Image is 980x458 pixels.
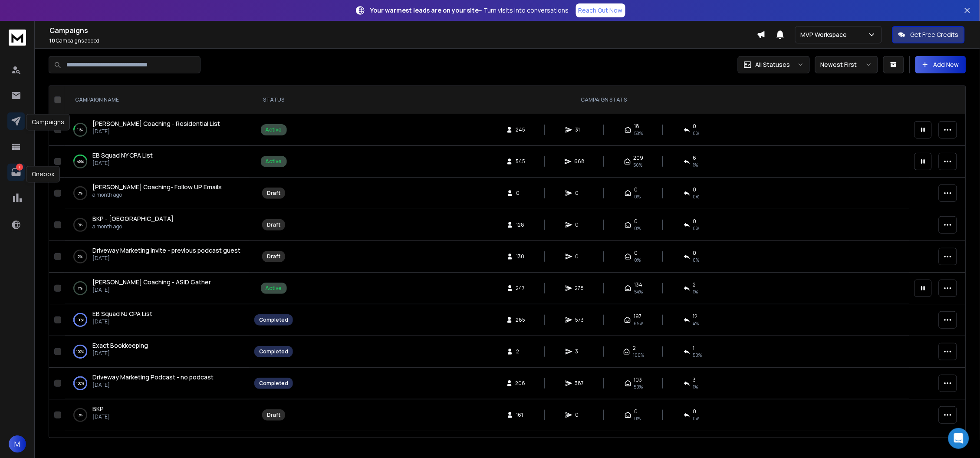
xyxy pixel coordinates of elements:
span: 0% [634,225,641,232]
button: Get Free Credits [892,26,965,43]
a: [PERSON_NAME] Coaching - Residential List [92,119,220,128]
span: 285 [516,316,525,323]
span: 0% [693,415,700,422]
span: 6 [693,155,697,161]
p: 0 % [78,189,83,198]
span: 58 % [634,130,643,137]
p: [DATE] [92,413,110,420]
span: 2 [516,348,525,355]
button: Newest First [815,56,878,73]
span: 103 [634,376,642,383]
button: M [9,435,26,453]
span: Driveway Marketing Podcast - no podcast [92,373,214,381]
div: Completed [259,348,288,355]
p: [DATE] [92,128,220,135]
span: 0 [575,190,584,197]
span: 387 [575,380,584,387]
span: 0 [575,221,584,228]
span: 50 % [634,161,643,168]
span: 0 [693,250,697,257]
div: Completed [259,380,288,387]
th: CAMPAIGN NAME [65,86,249,114]
div: Draft [267,412,280,418]
th: STATUS [249,86,298,114]
span: 69 % [634,320,643,327]
span: 245 [516,126,525,133]
span: 3 [575,348,584,355]
td: 1%[PERSON_NAME] Coaching - ASID Gather[DATE] [65,273,249,304]
span: 130 [516,253,525,260]
p: 0 % [78,252,83,261]
span: 128 [516,221,525,228]
span: 0 [516,190,525,197]
div: Open Intercom Messenger [948,428,969,449]
span: Exact Bookkeeping [92,341,148,349]
p: – Turn visits into conversations [371,6,569,15]
a: EB Squad NY CPA List [92,151,153,160]
span: 0 % [693,130,700,137]
p: Reach Out Now [579,6,623,15]
td: 0%BKP[DATE] [65,399,249,431]
span: 573 [575,316,584,323]
button: Add New [915,56,966,73]
span: EB Squad NJ CPA List [92,310,152,318]
p: [DATE] [92,350,148,357]
a: 1 [7,164,25,181]
span: 54 % [634,288,643,295]
span: 10 [49,37,55,44]
p: 100 % [76,379,84,388]
div: Completed [259,316,288,323]
span: 1 % [693,383,698,390]
span: 0 [693,408,697,415]
div: Active [266,158,282,165]
span: 0 [693,123,697,130]
span: 50 % [634,383,643,390]
span: 0% [634,193,641,200]
span: 0 [693,186,697,193]
span: 1 % [693,161,698,168]
span: 0% [693,225,700,232]
div: Draft [267,253,280,260]
p: 46 % [77,157,84,166]
span: 31 [575,126,584,133]
a: Reach Out Now [576,3,625,17]
span: 0 [693,218,697,225]
a: Exact Bookkeeping [92,341,148,350]
span: [PERSON_NAME] Coaching - ASID Gather [92,278,211,286]
div: Onebox [26,166,60,183]
div: Campaigns [26,114,70,131]
span: 247 [516,285,525,292]
div: Draft [267,190,280,197]
p: 100 % [76,316,84,324]
span: 1 % [693,288,698,295]
a: BKP [92,405,104,413]
span: 0 [575,253,584,260]
td: 0%BKP - [GEOGRAPHIC_DATA]a month ago [65,209,249,241]
span: 134 [634,281,642,288]
span: BKP - [GEOGRAPHIC_DATA] [92,214,174,223]
p: Get Free Credits [911,30,959,39]
p: 1 % [78,284,82,293]
span: 0% [693,193,700,200]
p: Campaigns added [49,37,757,44]
div: Active [266,285,282,292]
p: [DATE] [92,160,153,167]
div: Active [266,126,282,133]
p: 100 % [76,347,84,356]
span: 0 [634,186,638,193]
span: BKP [92,405,104,413]
span: [PERSON_NAME] Coaching- Follow UP Emails [92,183,222,191]
span: 668 [574,158,585,165]
td: 100%EB Squad NJ CPA List[DATE] [65,304,249,336]
p: [DATE] [92,382,214,389]
span: 0% [634,257,641,264]
span: 0 [634,218,638,225]
span: 18 [634,123,639,130]
td: 11%[PERSON_NAME] Coaching - Residential List[DATE] [65,114,249,146]
td: 100%Exact Bookkeeping[DATE] [65,336,249,368]
span: 0 [634,408,638,415]
p: a month ago [92,223,174,230]
p: [DATE] [92,318,152,325]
